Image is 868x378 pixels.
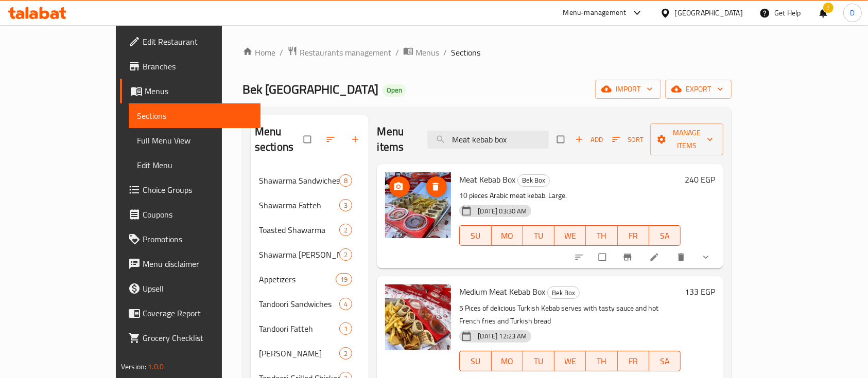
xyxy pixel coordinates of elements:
span: MO [496,354,519,369]
button: SU [459,351,491,371]
div: Menu-management [563,7,627,19]
div: [GEOGRAPHIC_DATA] [675,7,743,19]
span: Manage items [658,127,715,152]
a: Upsell [120,276,261,301]
button: FR [618,225,649,246]
nav: breadcrumb [242,46,732,59]
div: Shawarma Fatteh [259,199,339,211]
div: Toasted Shawarma2 [251,218,369,242]
li: / [395,46,399,59]
span: Grocery Checklist [143,332,253,344]
button: Add [572,132,605,148]
span: TH [590,354,613,369]
span: WE [559,354,582,369]
span: Coverage Report [143,307,253,319]
span: Tandoori Sandwiches [259,298,339,310]
button: show more [695,246,719,268]
button: export [665,80,732,99]
a: Branches [120,54,261,79]
span: SU [464,228,487,243]
div: Open [383,84,406,97]
span: Choice Groups [143,184,253,196]
span: TH [590,228,613,243]
button: TU [523,225,554,246]
button: Manage items [650,123,723,155]
div: Tandoori Sandwiches4 [251,292,369,316]
div: [PERSON_NAME]2 [251,341,369,366]
a: Menus [120,79,261,103]
span: Bek Box [548,287,579,299]
button: import [595,80,661,99]
a: Full Menu View [129,128,261,153]
span: Toasted Shawarma [259,224,339,236]
div: items [339,298,352,310]
a: Grocery Checklist [120,326,261,350]
span: Full Menu View [137,134,253,147]
button: Sort [610,132,646,148]
div: items [339,248,352,261]
span: TU [527,228,550,243]
span: Shawarma [PERSON_NAME] [259,248,339,261]
span: Restaurants management [300,46,391,59]
span: [PERSON_NAME] [259,347,339,359]
button: sort-choices [568,246,593,268]
a: Edit menu item [649,252,662,262]
span: Coupons [143,208,253,221]
span: FR [622,354,645,369]
span: 2 [340,225,352,235]
h2: Menu sections [255,124,304,155]
span: D [850,7,855,19]
a: Coverage Report [120,301,261,326]
div: items [339,347,352,359]
span: TU [527,354,550,369]
button: upload picture [389,176,410,197]
div: Shawarma [PERSON_NAME]2 [251,242,369,267]
button: delete image [426,176,447,197]
span: 1.0.0 [148,360,164,373]
button: MO [492,351,523,371]
div: Tandoori Fatteh1 [251,316,369,341]
span: SA [653,354,676,369]
span: WE [559,228,582,243]
span: Add [575,134,603,146]
li: / [280,46,283,59]
a: Edit Restaurant [120,29,261,54]
div: Tandoori Fatteh [259,322,339,335]
a: Menu disclaimer [120,251,261,276]
span: Select all sections [298,130,319,149]
button: WE [554,225,586,246]
span: export [673,83,723,96]
span: Edit Menu [137,159,253,171]
span: Medium Meat Kebab Box [459,284,545,299]
p: 5 Pices of delicious Turkish Kebab serves with tasty sauce and hot French fries and Turkish bread [459,302,681,328]
span: 2 [340,349,352,358]
span: Menu disclaimer [143,258,253,270]
button: MO [492,225,523,246]
a: Coupons [120,202,261,227]
img: Medium Meat Kebab Box [385,284,451,350]
img: Meat Kebab Box [385,172,451,238]
span: Bek [GEOGRAPHIC_DATA] [242,78,378,101]
span: Bek Box [518,174,549,186]
span: Promotions [143,233,253,245]
span: [DATE] 03:30 AM [474,206,531,216]
div: Appetizers19 [251,267,369,292]
span: MO [496,228,519,243]
span: Menus [415,46,439,59]
button: delete [670,246,695,268]
p: 10 pieces Arabic meat kebab. Large. [459,189,681,202]
span: 19 [336,275,352,284]
span: 1 [340,324,352,334]
div: Bek Box [517,174,550,187]
span: Branches [143,60,253,73]
span: Shawarma Sandwiches [259,174,339,187]
div: Appetizers [259,273,336,285]
h6: 133 EGP [685,284,715,299]
button: WE [554,351,586,371]
button: SA [649,225,681,246]
h2: Menu items [377,124,415,155]
span: Select to update [593,247,614,267]
span: SU [464,354,487,369]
